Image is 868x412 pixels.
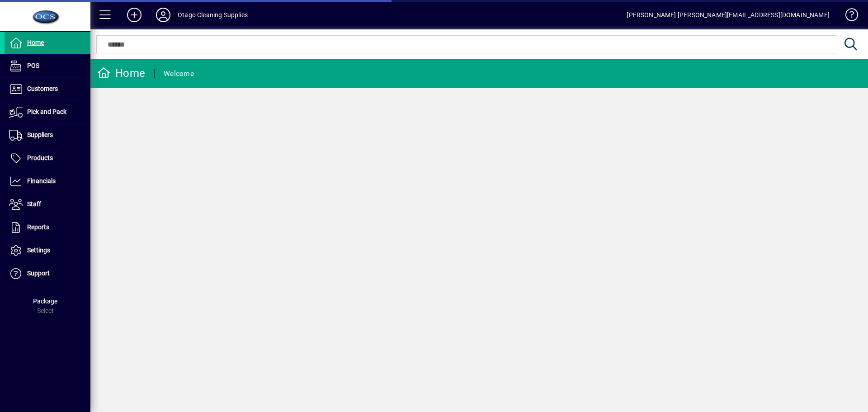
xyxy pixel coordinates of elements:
[5,239,90,262] a: Settings
[27,177,56,185] span: Financials
[120,7,149,23] button: Add
[5,193,90,216] a: Staff
[5,55,90,77] a: POS
[27,108,66,115] span: Pick and Pack
[27,223,49,231] span: Reports
[149,7,178,23] button: Profile
[27,131,53,138] span: Suppliers
[27,62,39,69] span: POS
[5,101,90,123] a: Pick and Pack
[627,8,830,22] div: [PERSON_NAME] [PERSON_NAME][EMAIL_ADDRESS][DOMAIN_NAME]
[27,85,58,92] span: Customers
[27,270,50,277] span: Support
[839,2,857,31] a: Knowledge Base
[5,262,90,285] a: Support
[164,66,194,81] div: Welcome
[5,170,90,193] a: Financials
[5,78,90,100] a: Customers
[33,298,57,305] span: Package
[27,154,53,161] span: Products
[5,216,90,239] a: Reports
[27,246,50,254] span: Settings
[5,124,90,147] a: Suppliers
[27,200,41,208] span: Staff
[97,66,145,81] div: Home
[178,8,248,22] div: Otago Cleaning Supplies
[27,39,44,46] span: Home
[5,147,90,170] a: Products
